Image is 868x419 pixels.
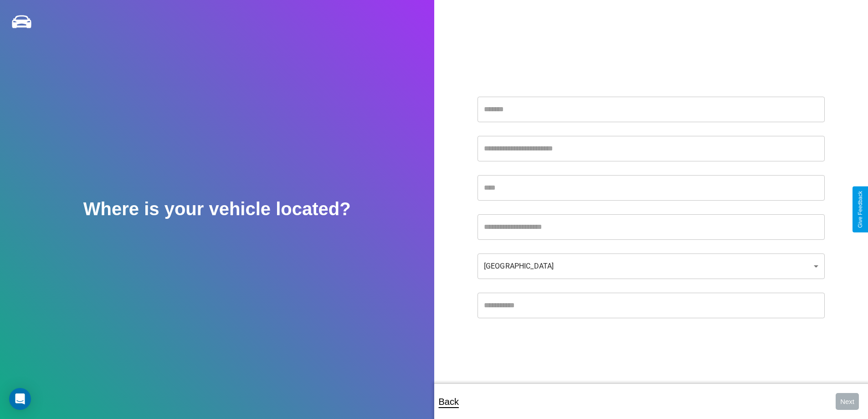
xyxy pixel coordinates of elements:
[83,199,351,219] h2: Where is your vehicle located?
[9,388,31,410] div: Open Intercom Messenger
[439,393,459,410] p: Back
[478,253,825,279] div: [GEOGRAPHIC_DATA]
[836,393,859,410] button: Next
[857,191,863,228] div: Give Feedback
